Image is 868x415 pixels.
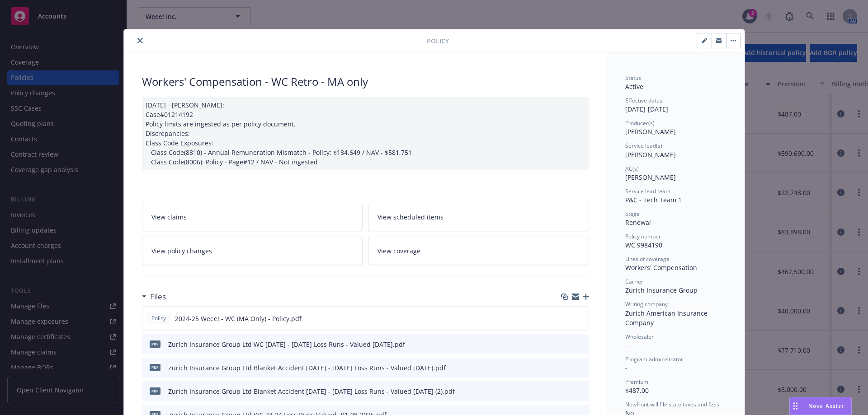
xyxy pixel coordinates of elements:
span: Nova Assist [808,402,844,410]
span: $487.00 [625,386,649,395]
button: download file [563,340,570,349]
span: Stage [625,210,640,218]
span: Renewal [625,218,651,227]
button: download file [563,363,570,373]
a: View policy changes [142,237,363,265]
div: [DATE] - [PERSON_NAME]: Case#01214192 Policy limits are ingested as per policy document. Discrepa... [142,97,589,170]
button: preview file [577,314,585,323]
span: 2024-25 Weee! - WC (MA Only) - Policy.pdf [175,314,302,323]
span: View policy changes [151,246,212,256]
span: Zurich American Insurance Company [625,309,709,327]
div: Files [142,291,166,303]
span: Workers' Compensation [625,263,697,272]
span: Producer(s) [625,119,655,127]
span: pdf [150,364,160,371]
h3: Files [150,291,166,303]
span: Effective dates [625,97,662,104]
span: Newfront will file state taxes and fees [625,401,719,408]
span: Carrier [625,278,643,285]
span: - [625,364,627,372]
button: close [135,35,146,46]
button: download file [563,387,570,396]
span: View coverage [377,246,420,256]
a: View scheduled items [368,203,589,231]
span: View claims [151,212,187,222]
span: WC 9984190 [625,241,662,249]
span: Program administrator [625,355,683,363]
span: Service lead team [625,187,670,195]
span: pdf [150,340,160,347]
div: Zurich Insurance Group Ltd Blanket Accident [DATE] - [DATE] Loss Runs - Valued [DATE].pdf [168,363,446,373]
span: P&C - Tech Team 1 [625,196,682,204]
button: preview file [577,340,585,349]
span: - [625,341,627,350]
span: Active [625,82,643,91]
span: Service lead(s) [625,142,662,149]
span: Policy [150,314,168,322]
a: View claims [142,203,363,231]
button: Nova Assist [789,397,852,415]
div: Drag to move [790,397,801,415]
span: Wholesaler [625,333,654,340]
a: View coverage [368,237,589,265]
span: Zurich Insurance Group [625,286,698,294]
span: Status [625,74,641,82]
span: [PERSON_NAME] [625,173,676,182]
span: pdf [150,387,160,394]
div: Zurich Insurance Group Ltd Blanket Accident [DATE] - [DATE] Loss Runs - Valued [DATE] (2).pdf [168,387,455,396]
span: Policy [427,36,449,46]
span: AC(s) [625,165,639,173]
button: preview file [577,387,585,396]
span: [PERSON_NAME] [625,150,676,159]
button: download file [562,314,570,323]
div: Workers' Compensation - WC Retro - MA only [142,74,589,89]
span: Lines of coverage [625,255,670,263]
span: Writing company [625,300,668,308]
span: View scheduled items [377,212,443,222]
div: [DATE] - [DATE] [625,97,726,114]
span: [PERSON_NAME] [625,127,676,136]
span: Policy number [625,233,661,240]
div: Zurich Insurance Group Ltd WC [DATE] - [DATE] Loss Runs - Valued [DATE].pdf [168,340,405,349]
button: preview file [577,363,585,373]
span: Premium [625,378,648,386]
